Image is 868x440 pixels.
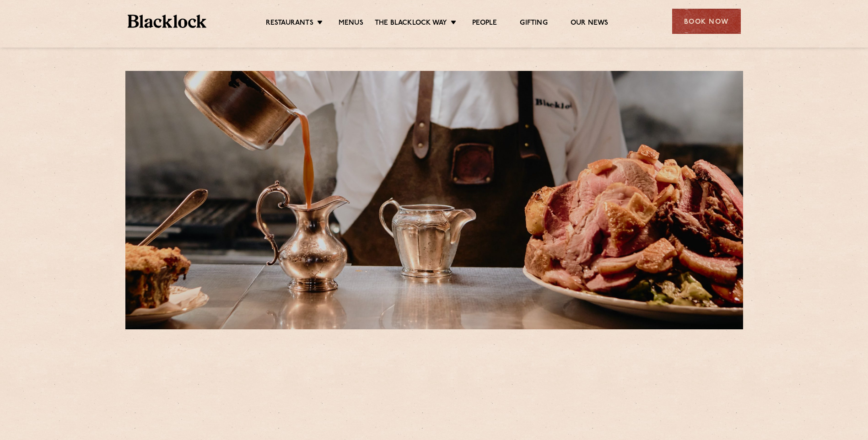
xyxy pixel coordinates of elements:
a: The Blacklock Way [375,19,447,29]
a: Gifting [520,19,547,29]
a: Menus [339,19,363,29]
div: Book Now [672,9,741,34]
a: Restaurants [266,19,313,29]
img: BL_Textured_Logo-footer-cropped.svg [128,15,207,28]
a: People [472,19,497,29]
a: Our News [571,19,609,29]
